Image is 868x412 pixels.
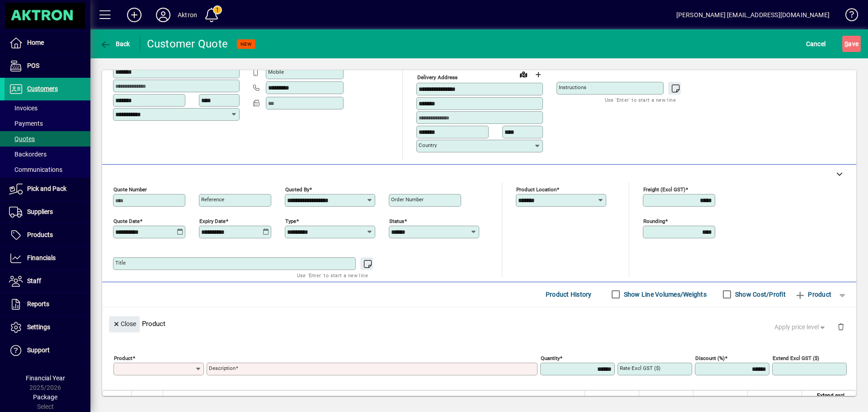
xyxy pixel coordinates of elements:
span: Settings [27,323,50,331]
span: Back [100,40,130,47]
mat-label: Product location [516,186,557,192]
mat-label: Type [285,218,296,224]
span: Reports [27,300,49,308]
span: POS [27,62,39,69]
a: Settings [5,316,90,339]
button: Profile [149,7,178,23]
mat-label: Product [114,355,132,361]
span: Apply price level [774,322,827,332]
span: Extend excl GST ($) [807,391,844,411]
a: Reports [5,293,90,316]
span: Customers [27,85,58,92]
app-page-header-button: Delete [830,322,852,331]
span: Rate excl GST ($) [646,396,688,406]
span: ave [844,37,859,51]
label: Show Cost/Profit [733,290,786,299]
app-page-header-button: Back [90,36,140,52]
a: Home [5,32,90,54]
span: Invoices [9,104,38,112]
span: Item [137,396,148,406]
mat-hint: Use 'Enter' to start a new line [605,95,676,105]
mat-label: Rate excl GST ($) [620,365,660,371]
mat-label: Mobile [268,69,284,75]
span: Pick and Pack [27,185,66,192]
div: Product [102,307,856,340]
span: Quantity [613,396,633,406]
span: Suppliers [27,208,53,215]
mat-label: Reference [201,196,224,203]
span: Cancel [806,37,826,51]
a: Pick and Pack [5,178,90,200]
mat-label: Rounding [643,218,665,224]
span: Home [27,39,44,46]
button: Product History [542,286,595,303]
label: Show Line Volumes/Weights [622,290,707,299]
span: Staff [27,277,41,284]
a: Communications [5,162,90,177]
mat-label: Title [115,260,126,266]
span: Discount (%) [711,396,742,406]
mat-label: Status [389,218,404,224]
a: POS [5,55,90,77]
a: View on map [516,67,531,81]
mat-label: Quote date [113,218,140,224]
app-page-header-button: Close [107,319,142,327]
span: Description [169,396,196,406]
mat-label: Country [419,142,437,148]
span: Products [27,231,53,238]
a: Knowledge Base [839,2,857,31]
span: NEW [241,41,252,47]
a: Products [5,224,90,246]
mat-label: Quoted by [285,186,309,192]
a: Suppliers [5,201,90,223]
div: Customer Quote [147,37,228,51]
span: Package [33,393,57,401]
button: Save [842,36,861,52]
span: Payments [9,120,43,127]
span: S [844,40,848,47]
mat-label: Freight (excl GST) [643,186,685,192]
mat-hint: Use 'Enter' to start a new line [297,270,368,280]
mat-label: Quote number [113,186,147,192]
button: Back [98,36,132,52]
span: Communications [9,166,62,173]
a: Backorders [5,147,90,162]
mat-label: Order number [391,196,424,203]
a: Support [5,339,90,362]
mat-label: Discount (%) [695,355,725,361]
button: Add [120,7,149,23]
button: Cancel [804,36,828,52]
div: Aktron [178,8,197,22]
span: Product History [546,287,592,302]
mat-label: Description [209,365,236,371]
span: GST ($) [778,396,796,406]
span: Close [113,317,136,331]
a: Financials [5,247,90,270]
mat-label: Instructions [559,84,586,90]
span: Support [27,346,50,354]
mat-label: Quantity [541,355,560,361]
button: Delete [830,316,852,338]
span: Financial Year [26,374,65,382]
button: Choose address [531,67,545,82]
a: Invoices [5,100,90,116]
a: Staff [5,270,90,293]
a: Payments [5,116,90,131]
button: Apply price level [771,319,830,335]
mat-label: Extend excl GST ($) [773,355,819,361]
span: Quotes [9,135,35,142]
a: Quotes [5,131,90,147]
span: Financials [27,254,56,261]
span: Backorders [9,151,47,158]
div: [PERSON_NAME] [EMAIL_ADDRESS][DOMAIN_NAME] [676,8,830,22]
button: Close [109,316,140,332]
mat-label: Expiry date [199,218,226,224]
